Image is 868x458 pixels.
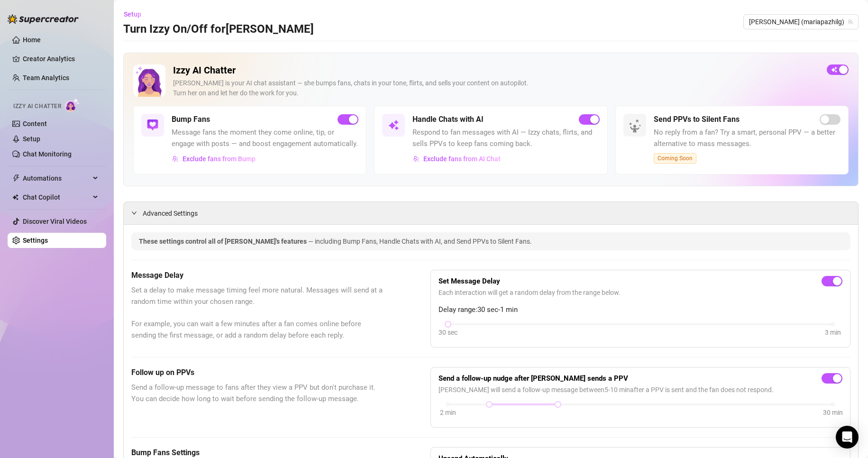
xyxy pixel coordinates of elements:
[629,119,644,134] img: silent-fans-ppv-o-N6Mmdf.svg
[308,238,532,245] span: — including Bump Fans, Handle Chats with AI, and Send PPVs to Silent Fans.
[172,127,358,149] span: Message fans the moment they come online, tip, or engage with posts — and boost engagement automa...
[412,114,484,125] h5: Handle Chats with AI
[825,327,841,338] div: 3 min
[654,127,841,149] span: No reply from a fan? Try a smart, personal PPV — a better alternative to mass messages.
[173,78,819,98] div: [PERSON_NAME] is your AI chat assistant — she bumps fans, chats in your tone, flirts, and sells y...
[823,407,843,418] div: 30 min
[173,64,819,76] h2: Izzy AI Chatter
[439,374,628,383] strong: Send a follow-up nudge after [PERSON_NAME] sends a PPV
[172,151,256,166] button: Exclude fans from Bump
[123,22,314,37] h3: Turn Izzy On/Off for [PERSON_NAME]
[836,426,859,449] div: Open Intercom Messenger
[12,194,18,201] img: Chat Copilot
[8,14,79,24] img: logo-BBDzfeDw.svg
[139,238,308,245] span: These settings control all of [PERSON_NAME]'s features
[388,119,399,131] img: svg%3e
[147,119,158,131] img: svg%3e
[23,237,48,244] a: Settings
[133,64,165,97] img: Izzy AI Chatter
[131,270,383,281] h5: Message Delay
[23,74,69,82] a: Team Analytics
[131,208,143,218] div: expanded
[23,150,72,158] a: Chat Monitoring
[654,114,740,125] h5: Send PPVs to Silent Fans
[65,98,80,112] img: AI Chatter
[439,385,842,395] span: [PERSON_NAME] will send a follow-up message between 5 - 10 min after a PPV is sent and the fan do...
[439,287,842,298] span: Each interaction will get a random delay from the range below.
[13,102,61,111] span: Izzy AI Chatter
[172,114,210,125] h5: Bump Fans
[439,304,842,316] span: Delay range: 30 sec - 1 min
[413,156,420,162] img: svg%3e
[183,155,256,163] span: Exclude fans from Bump
[654,153,696,164] span: Coming Soon
[23,171,90,186] span: Automations
[23,218,87,225] a: Discover Viral Videos
[131,210,137,216] span: expanded
[131,285,383,341] span: Set a delay to make message timing feel more natural. Messages will send at a random time within ...
[412,151,501,166] button: Exclude fans from AI Chat
[412,127,599,149] span: Respond to fan messages with AI — Izzy chats, flirts, and sells PPVs to keep fans coming back.
[131,367,383,378] h5: Follow up on PPVs
[123,7,149,22] button: Setup
[439,277,500,285] strong: Set Message Delay
[23,135,40,143] a: Setup
[172,156,179,162] img: svg%3e
[23,36,41,44] a: Home
[23,190,90,205] span: Chat Copilot
[12,174,20,182] span: thunderbolt
[23,51,99,66] a: Creator Analytics
[131,382,383,404] span: Send a follow-up message to fans after they view a PPV but don't purchase it. You can decide how ...
[749,15,853,29] span: Maria (mariapazhilg)
[439,327,457,338] div: 30 sec
[848,19,853,25] span: team
[124,10,141,18] span: Setup
[423,155,501,163] span: Exclude fans from AI Chat
[143,208,198,219] span: Advanced Settings
[440,407,456,418] div: 2 min
[23,120,47,128] a: Content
